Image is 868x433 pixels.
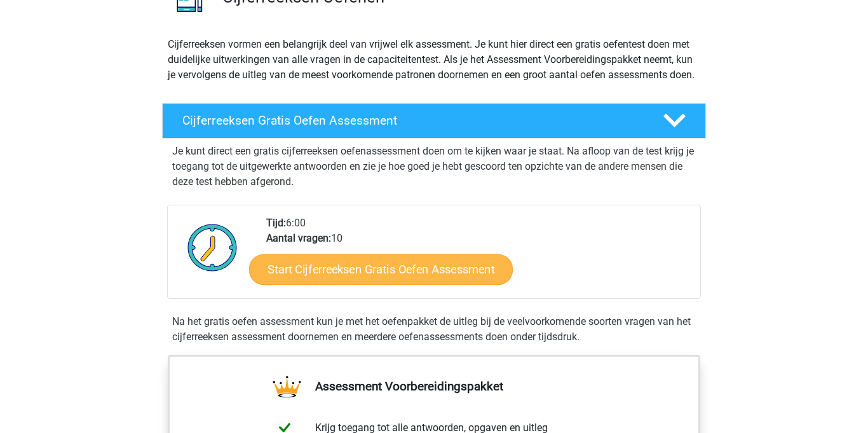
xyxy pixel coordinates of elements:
[266,217,286,229] b: Tijd:
[249,254,513,284] a: Start Cijferreeksen Gratis Oefen Assessment
[157,103,711,139] a: Cijferreeksen Gratis Oefen Assessment
[182,113,642,128] h4: Cijferreeksen Gratis Oefen Assessment
[168,37,700,83] p: Cijferreeksen vormen een belangrijk deel van vrijwel elk assessment. Je kunt hier direct een grat...
[257,216,700,298] div: 6:00 10
[266,232,331,244] b: Aantal vragen:
[172,144,696,189] p: Je kunt direct een gratis cijferreeksen oefenassessment doen om te kijken waar je staat. Na afloo...
[167,314,701,345] div: Na het gratis oefen assessment kun je met het oefenpakket de uitleg bij de veelvoorkomende soorte...
[180,216,245,279] img: Klok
